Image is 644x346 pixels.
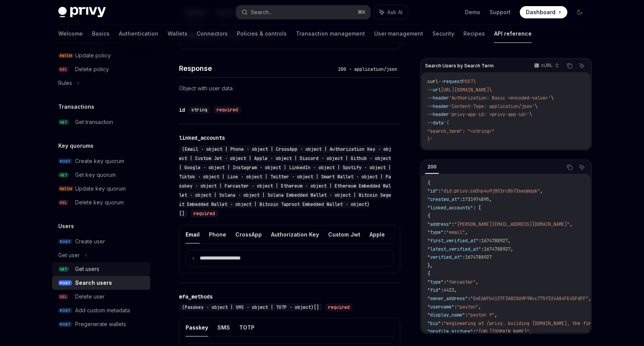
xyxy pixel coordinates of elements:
[427,78,438,85] span: curl
[446,279,476,285] span: "farcaster"
[454,287,457,293] span: ,
[438,188,441,194] span: :
[179,134,225,142] div: linked_accounts
[444,229,446,235] span: :
[427,180,430,186] span: {
[468,312,495,318] span: "payton ↑"
[92,24,110,43] a: Basics
[75,320,126,329] div: Pregenerate wallets
[565,61,575,71] button: Copy the contents from the code block
[427,229,444,235] span: "type"
[235,225,262,243] button: CrossApp
[462,196,489,202] span: 1731974895
[454,221,570,227] span: "[PERSON_NAME][EMAIL_ADDRESS][DOMAIN_NAME]"
[168,24,187,43] a: Wallets
[370,225,385,243] button: Apple
[52,168,150,182] a: GETGet key quorum
[186,225,200,243] button: Email
[75,51,111,60] div: Update policy
[75,292,105,301] div: Delete user
[484,246,511,252] span: 1674788927
[489,196,492,202] span: ,
[52,196,150,209] a: DELDelete key quorum
[179,293,213,300] div: mfa_methods
[427,238,478,244] span: "first_verified_at"
[296,24,365,43] a: Transaction management
[449,111,529,118] span: 'privy-app-id: <privy-app-id>'
[463,24,485,43] a: Recipes
[462,254,465,260] span: :
[427,103,449,109] span: --header
[52,276,150,290] a: POSTSearch users
[473,78,476,85] span: \
[58,141,94,150] h5: Key quorums
[446,229,465,235] span: "email"
[179,146,391,217] span: (Email · object | Phone · object | CrossApp · object | Authorization Key · object | Custom Jwt · ...
[52,304,150,317] a: POSTAdd custom metadata
[481,238,508,244] span: 1674788927
[540,188,543,194] span: ,
[75,157,124,166] div: Create key quorum
[179,63,335,73] h4: Response
[52,235,150,248] a: POSTCreate user
[236,5,370,19] button: Search...⌘K
[58,266,69,272] span: GET
[454,304,457,310] span: :
[577,61,587,71] button: Ask AI
[427,287,441,293] span: "fid"
[511,246,513,252] span: ,
[444,287,454,293] span: 4423
[58,251,80,260] div: Get user
[58,186,74,192] span: PATCH
[570,221,572,227] span: ,
[119,24,158,43] a: Authentication
[468,295,470,302] span: :
[427,320,441,326] span: "bio"
[441,87,489,93] span: [URL][DOMAIN_NAME]
[441,188,540,194] span: "did:privy:cm3np4u9j001rc8b73seqmqqk"
[465,312,468,318] span: :
[465,254,492,260] span: 1674788927
[179,84,400,93] p: Object with user data.
[427,188,438,194] span: "id"
[191,210,218,217] div: required
[214,106,241,114] div: required
[529,111,532,118] span: \
[508,238,511,244] span: ,
[75,184,126,193] div: Update key quorum
[58,67,68,72] span: DEL
[197,24,228,43] a: Connectors
[462,78,473,85] span: POST
[444,279,446,285] span: :
[52,154,150,168] a: POSTCreate key quorum
[535,103,537,109] span: \
[75,278,112,287] div: Search users
[52,49,150,62] a: PATCHUpdate policy
[58,7,106,18] img: dark logo
[75,264,99,274] div: Get users
[217,318,230,336] button: SMS
[58,24,83,43] a: Welcome
[449,95,551,101] span: 'Authorization: Basic <encoded-value>'
[58,222,74,231] h5: Users
[52,262,150,276] a: GETGet users
[52,290,150,304] a: DELDelete user
[52,62,150,76] a: DELDelete policy
[58,280,72,286] span: POST
[427,279,444,285] span: "type"
[573,6,586,18] button: Toggle dark mode
[237,24,287,43] a: Policies & controls
[427,263,433,269] span: },
[473,205,481,211] span: : [
[58,53,74,59] span: PATCH
[541,62,553,69] p: cURL
[438,78,462,85] span: --request
[58,322,72,327] span: POST
[432,24,454,43] a: Security
[577,162,587,172] button: Ask AI
[481,246,484,252] span: :
[58,294,68,300] span: DEL
[529,328,532,335] span: ,
[495,312,497,318] span: ,
[58,308,72,313] span: POST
